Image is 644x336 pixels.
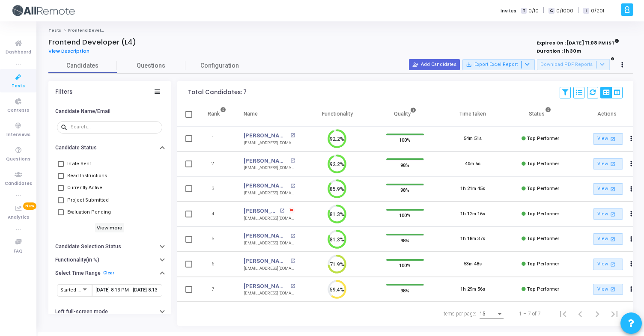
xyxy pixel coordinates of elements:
span: Started At [60,287,82,293]
div: [EMAIL_ADDRESS][DOMAIN_NAME] [244,290,295,297]
mat-icon: open_in_new [609,185,616,193]
span: T [521,8,527,14]
th: Actions [574,102,642,126]
th: Quality [371,102,439,126]
div: [EMAIL_ADDRESS][DOMAIN_NAME] [244,265,295,272]
span: 100% [399,261,411,270]
input: Search... [71,125,159,130]
button: Candidate Name/Email [48,104,171,118]
img: logo [11,2,75,19]
mat-icon: open_in_new [609,235,616,243]
div: [EMAIL_ADDRESS][DOMAIN_NAME] [244,215,295,222]
span: I [583,8,589,14]
span: Candidates [5,180,32,187]
a: View [593,284,623,295]
span: Candidates [48,61,117,70]
td: 3 [199,176,235,202]
span: C [549,8,554,14]
span: Top Performer [527,161,559,167]
span: Top Performer [527,261,559,267]
a: [PERSON_NAME] [244,282,288,291]
div: Filters [55,89,72,95]
mat-icon: open_in_new [290,133,295,138]
h6: Candidate Selection Status [55,244,121,250]
div: Name [244,109,258,119]
span: Contests [7,107,29,114]
div: [EMAIL_ADDRESS][DOMAIN_NAME] [244,140,295,146]
mat-icon: open_in_new [290,284,295,288]
div: 1h 12m 16s [460,211,485,218]
td: 7 [199,277,235,302]
nav: breadcrumb [48,28,633,33]
td: 6 [199,252,235,277]
div: 53m 48s [464,261,482,268]
span: Configuration [200,61,239,70]
span: Interviews [6,131,30,139]
a: View [593,208,623,220]
mat-icon: search [60,123,71,131]
div: View Options [600,87,623,98]
span: Project Submitted [67,195,109,205]
span: 0/201 [591,7,604,15]
div: [EMAIL_ADDRESS][DOMAIN_NAME] [244,165,295,171]
mat-icon: open_in_new [609,135,616,143]
button: Previous page [572,305,589,322]
a: View Description [48,48,96,54]
mat-icon: person_add_alt [412,62,418,68]
a: View [593,158,623,170]
h6: Candidate Name/Email [55,108,110,115]
mat-icon: save_alt [466,62,472,68]
span: Evaluation Pending [67,207,111,217]
mat-icon: open_in_new [290,184,295,188]
span: Frontend Developer (L4) [68,28,121,33]
span: 98% [400,186,409,194]
span: Invite Sent [67,159,91,169]
span: | [578,6,579,15]
button: Actions [625,133,637,145]
button: Actions [625,208,637,220]
button: Candidate Selection Status [48,240,171,253]
span: Top Performer [527,136,559,141]
h6: Functionality(in %) [55,257,99,263]
a: [PERSON_NAME] [244,181,288,190]
div: 1h 21m 45s [460,185,485,193]
button: Download PDF Reports [537,59,610,70]
button: Candidate Status [48,141,171,155]
label: Invites: [501,7,518,15]
div: 40m 5s [465,161,480,168]
mat-icon: open_in_new [609,261,616,268]
mat-icon: open_in_new [609,211,616,218]
div: [EMAIL_ADDRESS][DOMAIN_NAME] [244,190,295,196]
button: Add Candidates [409,59,460,70]
button: Last page [606,305,623,322]
span: 98% [400,236,409,244]
button: Actions [625,233,637,245]
span: Questions [6,156,30,163]
a: View [593,133,623,145]
mat-icon: open_in_new [290,234,295,238]
a: [PERSON_NAME] [244,207,277,215]
input: From Date ~ To Date [95,288,159,293]
span: Questions [117,61,185,70]
mat-icon: open_in_new [280,208,284,213]
span: New [23,202,36,210]
strong: Duration : 1h 30m [537,48,581,54]
button: Actions [625,183,637,195]
span: 100% [399,136,411,144]
span: Top Performer [527,211,559,217]
td: 1 [199,126,235,152]
button: Export Excel Report [462,59,535,70]
div: 54m 51s [464,135,482,143]
td: 2 [199,152,235,177]
mat-icon: open_in_new [609,285,616,293]
span: 100% [399,211,411,220]
button: Functionality(in %) [48,253,171,267]
span: Currently Active [67,183,102,193]
td: 4 [199,202,235,227]
strong: Expires On : [DATE] 11:08 PM IST [537,37,619,47]
a: Clear [103,270,114,276]
span: Top Performer [527,186,559,191]
div: 1h 18m 37s [460,235,485,243]
a: [PERSON_NAME] [244,232,288,240]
